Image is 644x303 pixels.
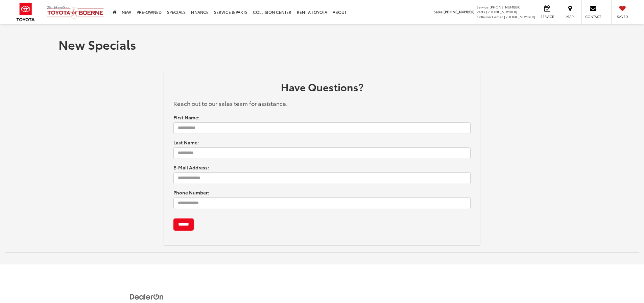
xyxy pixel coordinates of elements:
span: [PHONE_NUMBER] [444,9,475,14]
span: Parts [477,9,485,14]
span: Service [477,4,488,9]
h2: Have Questions? [173,81,471,96]
span: Sales [434,9,443,14]
span: Saved [615,14,630,19]
label: Phone Number: [173,189,209,196]
span: [PHONE_NUMBER] [490,4,521,9]
label: First Name: [173,114,199,121]
span: Service [540,14,555,19]
img: Vic Vaughan Toyota of Boerne [47,5,104,19]
a: DealerOn [129,293,164,300]
span: Contact [585,14,601,19]
h1: New Specials [58,38,586,51]
img: DealerOn [129,293,164,301]
label: E-Mail Address: [173,164,209,171]
p: Reach out to our sales team for assistance. [173,99,471,107]
span: [PHONE_NUMBER] [504,14,535,19]
span: Map [563,14,577,19]
label: Last Name: [173,139,199,146]
span: Collision Center [477,14,503,19]
span: [PHONE_NUMBER] [486,9,517,14]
